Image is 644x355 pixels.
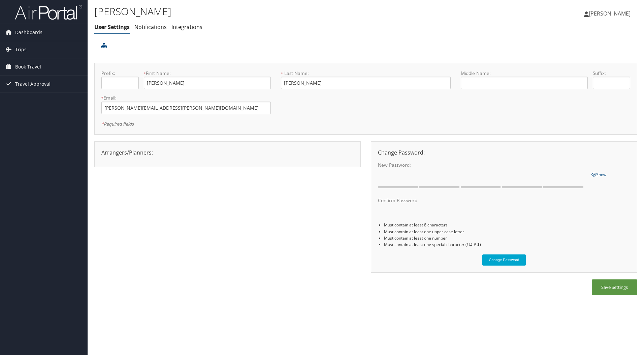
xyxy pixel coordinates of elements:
[281,70,450,77] label: Last Name:
[592,279,637,295] button: Save Settings
[101,70,139,77] label: Prefix:
[378,162,586,168] label: New Password:
[96,148,359,157] div: Arrangers/Planners:
[15,76,51,92] span: Travel Approval
[378,197,586,204] label: Confirm Password:
[384,222,630,228] li: Must contain at least 8 characters
[584,3,637,24] a: [PERSON_NAME]
[101,94,271,101] label: Email:
[482,254,526,266] button: Change Password
[589,10,631,17] span: [PERSON_NAME]
[461,70,588,77] label: Middle Name:
[15,41,27,58] span: Trips
[15,24,42,41] span: Dashboards
[593,70,630,77] label: Suffix:
[591,172,606,177] span: Show
[171,23,202,31] a: Integrations
[591,170,606,178] a: Show
[134,23,167,31] a: Notifications
[384,235,630,241] li: Must contain at least one number
[101,121,134,127] em: Required fields
[15,4,82,20] img: airportal-logo.png
[144,70,271,77] label: First Name:
[384,228,630,235] li: Must contain at least one upper case letter
[384,241,630,248] li: Must contain at least one special character (! @ # $)
[373,148,635,157] div: Change Password:
[94,23,130,31] a: User Settings
[15,58,41,75] span: Book Travel
[94,4,456,19] h1: [PERSON_NAME]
